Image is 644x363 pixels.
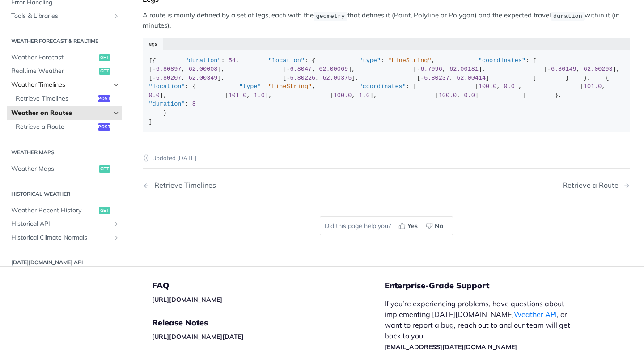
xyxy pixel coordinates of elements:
span: 6.80897 [156,66,182,72]
button: Show subpages for Historical API [113,221,120,228]
a: Retrieve Timelinespost [11,92,122,106]
span: 101.0 [584,83,602,90]
button: No [423,219,448,232]
span: Weather Recent History [11,206,97,215]
span: Retrieve Timelines [16,94,96,103]
a: Weather Recent Historyget [7,204,122,217]
h5: Release Notes [152,317,385,328]
span: "duration" [149,101,185,107]
a: [URL][DOMAIN_NAME] [152,295,222,304]
span: 0.0 [464,92,475,99]
span: 6.8047 [290,66,312,72]
h2: Weather Forecast & realtime [7,37,122,45]
span: Yes [407,221,418,231]
span: post [98,95,110,102]
span: Realtime Weather [11,67,97,76]
div: Retrieve Timelines [150,181,216,190]
span: - [153,75,156,81]
span: Tools & Libraries [11,12,110,21]
span: 1.0 [359,92,369,99]
span: 101.0 [229,92,247,99]
span: 62.00008 [189,66,218,72]
span: "type" [359,57,381,64]
span: 6.80226 [290,75,316,81]
a: Tools & LibrariesShow subpages for Tools & Libraries [7,10,122,23]
span: 100.0 [479,83,497,90]
button: Hide subpages for Weather Timelines [113,81,120,89]
div: Did this page help you? [320,216,453,235]
span: 62.00181 [449,66,479,72]
span: "location" [149,83,185,90]
span: get [99,166,110,173]
span: 1.0 [254,92,264,99]
span: geometry [316,13,345,19]
h5: Enterprise-Grade Support [385,280,594,291]
span: 62.00293 [584,66,613,72]
span: Weather Forecast [11,53,97,62]
span: 6.7996 [420,66,442,72]
span: "coordinates" [359,83,406,90]
span: - [547,66,551,72]
span: "type" [239,83,261,90]
nav: Pagination Controls [143,172,630,198]
span: "LineString" [268,83,312,90]
div: [{ : , : { : , : [ [ , ], [ , ], [ , ], [ , ], [ , ], [ , ], [ , ] ] } }, { : { : , : [ [ , ], [ ... [149,56,624,127]
span: No [435,221,443,231]
span: 6.80207 [156,75,182,81]
span: 6.80237 [424,75,449,81]
span: Historical API [11,220,110,229]
span: 0.0 [504,83,515,90]
button: Show subpages for Historical Climate Normals [113,234,120,241]
span: get [99,54,110,61]
span: get [99,68,110,75]
span: 100.0 [334,92,352,99]
span: 8 [192,101,196,107]
span: 62.00375 [322,75,352,81]
span: get [99,207,110,214]
span: 100.0 [439,92,457,99]
a: Historical APIShow subpages for Historical API [7,218,122,231]
a: Weather Mapsget [7,163,122,176]
span: - [153,66,156,72]
span: duration [553,13,582,19]
span: Historical Climate Normals [11,233,110,242]
a: Weather API [514,310,557,319]
a: Historical Climate NormalsShow subpages for Historical Climate Normals [7,231,122,245]
span: Retrieve a Route [16,122,96,131]
span: - [286,75,290,81]
span: "LineString" [388,57,431,64]
a: Previous Page: Retrieve Timelines [143,181,352,190]
span: 54 [229,57,236,64]
span: 0.0 [149,92,160,99]
span: Weather Timelines [11,80,110,89]
h5: FAQ [152,280,385,291]
a: Weather TimelinesHide subpages for Weather Timelines [7,78,122,92]
p: If you’re experiencing problems, have questions about implementing [DATE][DOMAIN_NAME] , or want ... [385,298,580,352]
button: Show subpages for Tools & Libraries [113,13,120,20]
div: Retrieve a Route [563,181,623,190]
span: 62.00414 [457,75,486,81]
a: Realtime Weatherget [7,65,122,78]
a: [EMAIL_ADDRESS][DATE][DOMAIN_NAME] [385,343,517,351]
span: "duration" [185,57,221,64]
span: post [98,123,110,131]
button: Yes [395,219,423,232]
span: - [417,66,420,72]
a: Next Page: Retrieve a Route [563,181,630,190]
span: Weather Maps [11,165,97,174]
span: - [420,75,424,81]
p: A route is mainly defined by a set of legs, each with the that defines it (Point, Polyline or Pol... [143,10,630,31]
a: Weather on RoutesHide subpages for Weather on Routes [7,106,122,120]
a: Weather Forecastget [7,51,122,64]
h2: [DATE][DOMAIN_NAME] API [7,259,122,267]
a: [URL][DOMAIN_NAME][DATE] [152,333,244,341]
span: 62.00069 [319,66,348,72]
span: "coordinates" [479,57,525,64]
p: Updated [DATE] [143,154,630,163]
span: - [286,66,290,72]
a: Retrieve a Routepost [11,120,122,134]
span: Weather on Routes [11,109,110,118]
h2: Historical Weather [7,190,122,198]
span: 62.00349 [189,75,218,81]
h2: Weather Maps [7,149,122,157]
